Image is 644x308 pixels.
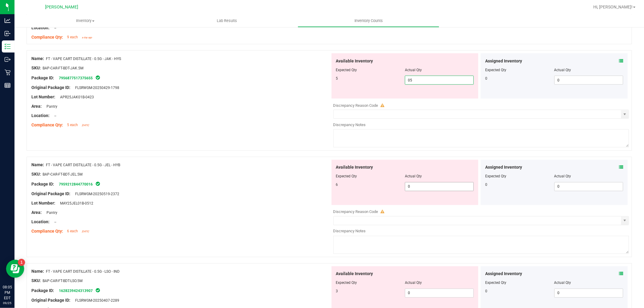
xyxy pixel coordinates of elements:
[14,14,156,27] a: Inventory
[95,75,101,81] span: In Sync
[336,271,373,277] span: Available Inventory
[6,260,24,278] iframe: Resource center
[43,211,57,215] span: Pantry
[405,174,422,179] span: Actual Qty
[3,301,12,305] p: 09/25
[59,289,93,293] a: 1628239424313907
[405,68,422,72] span: Actual Qty
[31,192,70,196] span: Original Package ID:
[485,164,522,171] span: Assigned Inventory
[43,104,57,109] span: Pantry
[82,124,89,127] span: [DATE]
[31,210,42,215] span: Area:
[209,18,245,24] span: Lab Results
[5,30,11,37] inline-svg: Inbound
[31,85,70,90] span: Original Package ID:
[554,67,623,73] div: Actual Qty
[95,287,101,294] span: In Sync
[67,123,78,127] span: 5 each
[5,17,11,24] inline-svg: Analytics
[485,280,554,286] div: Expected Qty
[31,298,70,303] span: Original Package ID:
[31,75,54,80] span: Package ID:
[45,5,78,10] span: [PERSON_NAME]
[95,181,101,187] span: In Sync
[51,26,56,30] span: --
[31,122,63,127] span: Compliance Qty:
[621,110,629,119] span: select
[333,122,629,128] div: Discrepancy Notes
[31,113,50,118] span: Location:
[5,82,11,88] inline-svg: Reports
[43,66,83,70] span: BAP-CAR-FT-BDT-JAK.5M
[555,289,623,297] input: 0
[5,56,11,62] inline-svg: Outbound
[51,220,56,224] span: --
[621,217,629,225] span: select
[336,289,338,294] span: 3
[405,281,422,285] span: Actual Qty
[555,76,623,84] input: 0
[5,69,11,75] inline-svg: Retail
[485,182,554,188] div: 0
[31,56,44,61] span: Name:
[31,25,50,30] span: Location:
[405,183,473,191] input: 0
[555,183,623,191] input: 0
[43,173,82,177] span: BAP-CAR-FT-BDT-JEL.5M
[336,164,373,171] span: Available Inventory
[31,35,63,40] span: Compliance Qty:
[46,163,120,167] span: FT - VAPE CART DISTILLATE - 0.5G - JEL - HYB
[336,68,357,72] span: Expected Qty
[43,279,82,283] span: BAP-CAR-FT-BDT-LSO.5M
[46,270,120,274] span: FT - VAPE CART DISTILLATE - 0.5G - LSO - IND
[593,5,633,9] span: Hi, [PERSON_NAME]!
[59,183,93,187] a: 7959212844770016
[31,104,42,109] span: Area:
[31,288,54,293] span: Package ID:
[57,95,94,99] span: APR25JAK01B-0423
[554,280,623,286] div: Actual Qty
[31,220,50,224] span: Location:
[31,172,41,177] span: SKU:
[336,281,357,285] span: Expected Qty
[405,289,473,297] input: 0
[82,230,89,233] span: [DATE]
[72,299,119,303] span: FLSRWGM-20250407-2289
[485,289,554,294] div: 0
[31,229,63,234] span: Compliance Qty:
[51,114,56,118] span: --
[485,67,554,73] div: Expected Qty
[298,14,439,27] a: Inventory Counts
[31,163,44,167] span: Name:
[72,192,119,196] span: FLSRWGM-20250519-2372
[336,183,338,187] span: 6
[31,269,44,274] span: Name:
[46,57,121,61] span: FT - VAPE CART DISTILLATE - 0.5G - JAK - HYS
[333,228,629,234] div: Discrepancy Notes
[5,43,11,49] inline-svg: Inventory
[336,76,338,81] span: 5
[485,174,554,179] div: Expected Qty
[156,14,298,27] a: Lab Results
[59,76,93,80] a: 7956877517375655
[485,271,522,277] span: Assigned Inventory
[485,58,522,64] span: Assigned Inventory
[31,182,54,187] span: Package ID:
[333,103,378,108] span: Discrepancy Reason Code
[3,284,12,301] p: 08:05 PM EDT
[82,36,92,39] span: a day ago
[554,174,623,179] div: Actual Qty
[336,58,373,64] span: Available Inventory
[333,210,378,214] span: Discrepancy Reason Code
[14,18,156,24] span: Inventory
[72,86,119,90] span: FLSRWGM-20250429-1798
[57,202,93,206] span: MAY25JEL01B-0512
[67,229,78,233] span: 6 each
[31,65,41,70] span: SKU:
[31,94,55,99] span: Lot Number:
[18,259,25,266] iframe: Resource center unread badge
[346,18,391,24] span: Inventory Counts
[336,174,357,179] span: Expected Qty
